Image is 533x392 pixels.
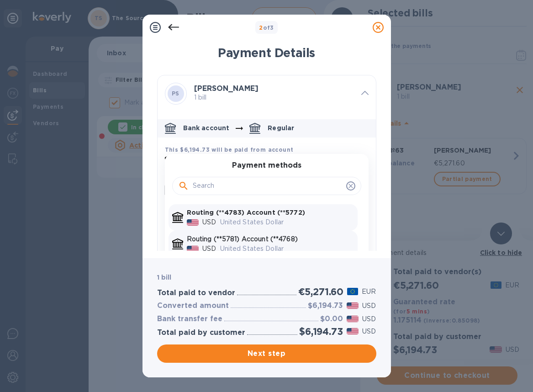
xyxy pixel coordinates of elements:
[157,274,172,281] b: 1 bill
[362,314,376,324] p: USD
[259,24,274,31] b: of 3
[362,287,376,297] p: EUR
[194,93,354,102] p: 1 bill
[157,302,229,310] h3: Converted amount
[220,244,354,254] p: United States Dollar
[298,286,343,297] h2: €5,271.60
[220,217,354,227] p: United States Dollar
[157,328,245,337] h3: Total paid by customer
[187,246,199,252] img: USD
[164,348,369,359] span: Next step
[157,289,235,297] h3: Total paid to vendor
[362,301,376,311] p: USD
[158,116,376,290] div: default-method
[157,315,222,323] h3: Bank transfer fee
[194,84,259,93] b: [PERSON_NAME]
[202,244,216,254] p: USD
[347,302,359,309] img: USD
[165,146,294,153] b: This $6,194.73 will be paid from account
[187,219,199,226] img: USD
[347,316,359,322] img: USD
[347,328,359,334] img: USD
[187,209,305,216] b: Routing (**4783) Account (**5772)
[259,24,263,31] span: 2
[202,217,216,227] p: USD
[187,234,354,244] p: Routing (**5781) Account (**4768)
[183,123,230,132] p: Bank account
[362,327,376,336] p: USD
[193,179,343,193] input: Search
[268,123,294,132] p: Regular
[172,90,179,97] b: PS
[320,315,343,323] h3: $0.00
[158,75,376,112] div: PS[PERSON_NAME] 1 bill
[308,302,343,310] h3: $6,194.73
[299,326,343,337] h2: $6,194.73
[232,161,301,170] h3: Payment methods
[157,46,376,60] h1: Payment Details
[157,344,376,363] button: Next step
